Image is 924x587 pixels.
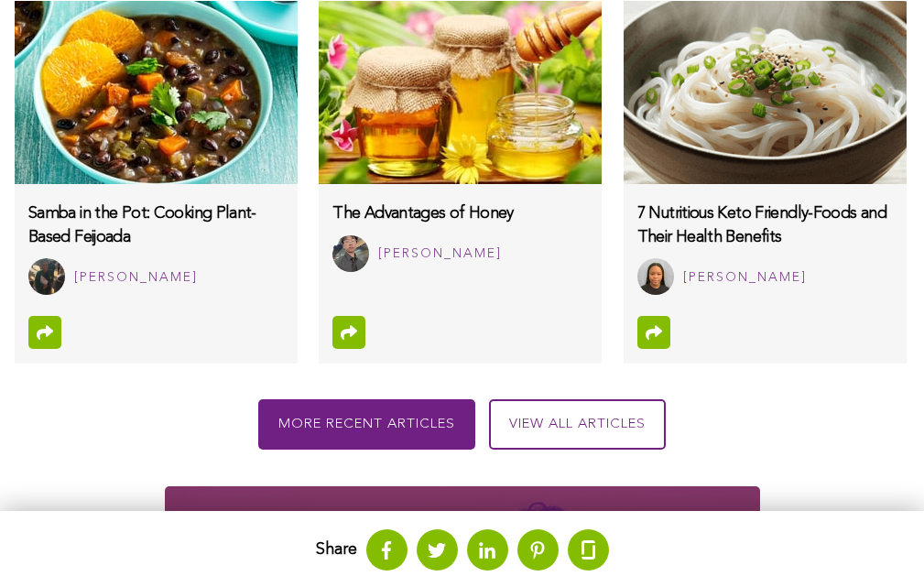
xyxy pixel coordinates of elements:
iframe: Chat Widget [832,499,924,587]
a: View all articles [489,399,666,450]
div: [PERSON_NAME] [74,266,198,289]
img: Satya Benoit [637,258,674,295]
img: Phillip Nguyen [332,235,369,272]
img: the-advantages-of-honey [319,1,602,184]
img: Alexis Fedrick [28,258,65,295]
div: More recent articles [258,399,475,450]
div: [PERSON_NAME] [683,266,807,289]
img: glassdoor.svg [582,540,595,560]
div: [PERSON_NAME] [378,243,502,266]
h3: The Advantages of Honey [332,202,588,225]
a: Samba in the Pot: Cooking Plant-Based Feijoada Alexis Fedrick [PERSON_NAME] [15,184,298,308]
h3: 7 Nutritious Keto Friendly-Foods and Their Health Benefits [637,202,893,248]
img: samba-in-the-pot-cooking-plant-based-feijoada [15,1,298,184]
strong: Share [316,541,357,558]
h3: Samba in the Pot: Cooking Plant-Based Feijoada [28,202,284,248]
a: 7 Nutritious Keto Friendly-Foods and Their Health Benefits Satya Benoit [PERSON_NAME] [624,184,907,308]
a: The Advantages of Honey Phillip Nguyen [PERSON_NAME] [319,184,602,285]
